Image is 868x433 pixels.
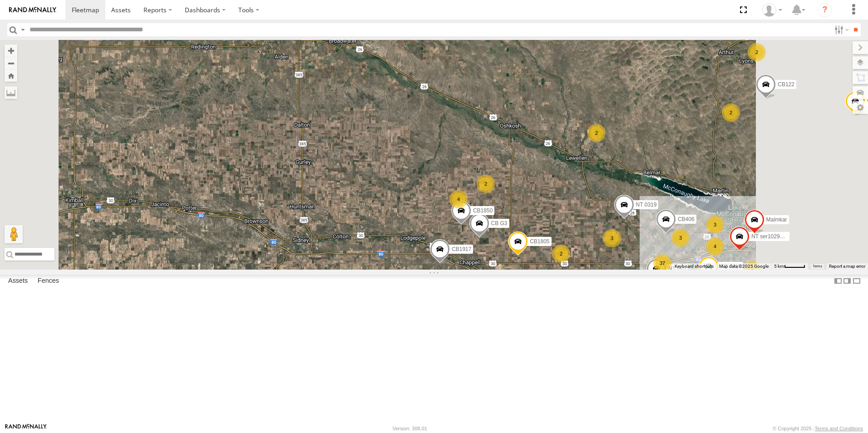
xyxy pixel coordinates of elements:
div: 3 [706,216,724,234]
div: 3 [671,229,690,247]
button: Zoom out [5,57,17,69]
button: Keyboard shortcuts [675,263,714,270]
div: Version: 308.01 [393,426,427,431]
span: CB1917 [452,246,471,252]
label: Search Query [19,23,26,36]
label: Search Filter Options [831,23,850,36]
div: 2 [722,103,740,122]
div: 2 [477,175,495,193]
div: 2 [552,245,570,263]
span: CB1805 [530,238,549,245]
span: 5 km [774,264,784,269]
div: 37 [653,254,671,272]
a: Terms and Conditions [815,426,863,431]
label: Hide Summary Table [852,275,861,288]
button: Zoom Home [5,69,17,82]
i: ? [818,3,832,17]
label: Assets [4,275,32,287]
label: Measure [5,86,17,99]
span: CB406 [678,216,695,222]
div: 2 [587,124,606,142]
span: Malmkar [766,216,787,223]
div: 4 [743,261,761,280]
div: 2 [748,43,766,61]
label: Map Settings [853,101,868,114]
span: Map data ©2025 Google [719,264,769,269]
button: Zoom in [5,44,17,57]
a: Report a map error [829,264,865,269]
span: CB122 [778,81,794,88]
div: © Copyright 2025 - [773,426,863,431]
div: 4 [449,190,468,208]
img: rand-logo.svg [9,7,56,13]
label: Dock Summary Table to the Right [843,275,852,288]
button: Drag Pegman onto the map to open Street View [5,225,23,243]
span: CB1850 [473,208,493,214]
span: NT ser1029725 [751,233,789,240]
button: Map Scale: 5 km per 43 pixels [771,263,808,270]
div: 3 [603,229,621,247]
label: Fences [33,275,64,287]
a: Visit our Website [5,424,47,433]
label: Dock Summary Table to the Left [833,275,843,288]
div: Al Bahnsen [759,3,785,17]
span: NT 0319 [636,202,657,208]
span: CB G3 [491,220,508,226]
div: 4 [706,237,724,256]
a: Terms (opens in new tab) [813,265,822,268]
